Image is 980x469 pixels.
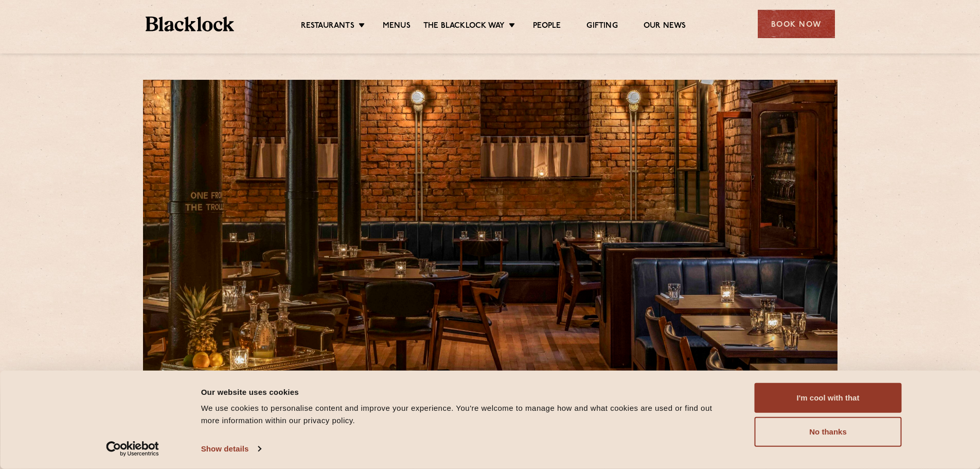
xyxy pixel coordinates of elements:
[201,402,732,427] div: We use cookies to personalise content and improve your experience. You're welcome to manage how a...
[755,383,902,413] button: I'm cool with that
[644,21,686,32] a: Our News
[533,21,561,32] a: People
[383,21,411,32] a: Menus
[586,21,617,32] a: Gifting
[201,386,732,398] div: Our website uses cookies
[87,441,177,457] a: Usercentrics Cookiebot - opens in a new window
[755,417,902,447] button: No thanks
[758,10,835,38] div: Book Now
[423,21,505,32] a: The Blacklock Way
[201,441,261,457] a: Show details
[146,16,235,31] img: BL_Textured_Logo-footer-cropped.svg
[301,21,354,32] a: Restaurants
